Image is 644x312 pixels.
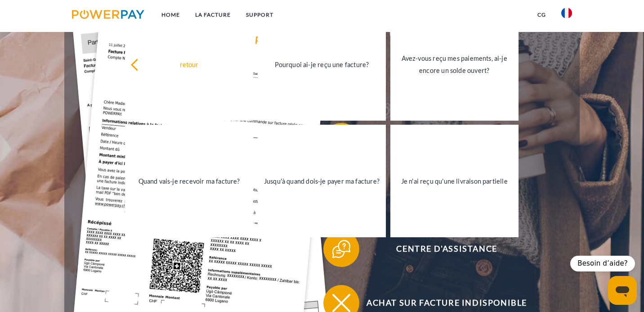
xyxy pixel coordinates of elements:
[130,58,248,70] div: retour
[608,276,637,305] iframe: Bouton de lancement de la fenêtre de messagerie, conversation en cours
[323,231,557,267] button: Centre d'assistance
[396,52,513,77] div: Avez-vous reçu mes paiements, ai-je encore un solde ouvert?
[72,10,144,19] img: logo-powerpay.svg
[330,238,353,260] img: qb_help.svg
[530,7,554,23] a: CG
[396,175,513,187] div: Je n'ai reçu qu'une livraison partielle
[238,7,281,23] a: Support
[390,8,519,121] a: Avez-vous reçu mes paiements, ai-je encore un solde ouvert?
[336,231,557,267] span: Centre d'assistance
[570,256,635,271] div: Besoin d’aide?
[154,7,188,23] a: Home
[263,175,380,187] div: Jusqu'à quand dois-je payer ma facture?
[561,8,572,18] img: fr
[130,175,248,187] div: Quand vais-je recevoir ma facture?
[188,7,238,23] a: LA FACTURE
[263,58,380,70] div: Pourquoi ai-je reçu une facture?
